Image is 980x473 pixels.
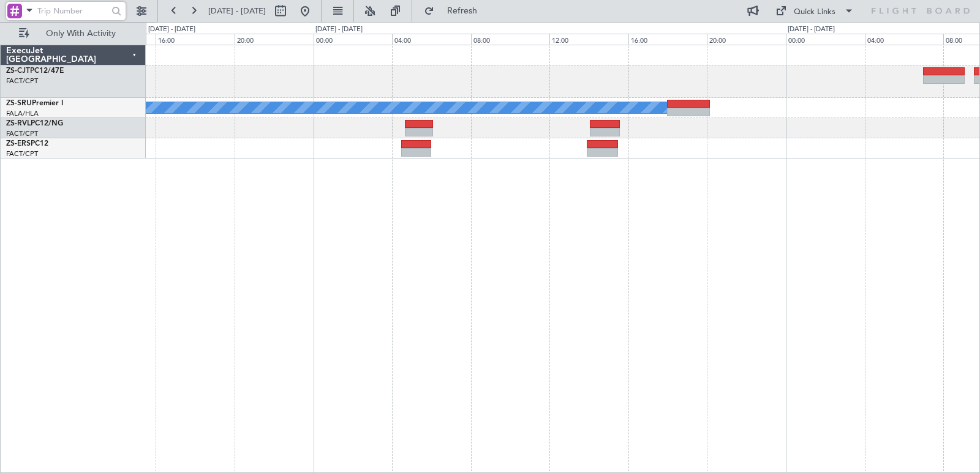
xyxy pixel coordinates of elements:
[32,29,129,38] span: Only With Activity
[769,1,860,21] button: Quick Links
[156,34,235,45] div: 16:00
[6,140,31,147] span: ZS-ERS
[865,34,944,45] div: 04:00
[208,6,266,17] span: [DATE] - [DATE]
[471,34,550,45] div: 08:00
[437,7,488,15] span: Refresh
[6,129,38,138] a: FACT/CPT
[788,24,835,35] div: [DATE] - [DATE]
[392,34,471,45] div: 04:00
[6,67,64,75] a: ZS-CJTPC12/47E
[549,34,628,45] div: 12:00
[418,1,492,21] button: Refresh
[148,24,195,35] div: [DATE] - [DATE]
[6,120,63,127] a: ZS-RVLPC12/NG
[786,34,865,45] div: 00:00
[6,100,32,107] span: ZS-SRU
[6,140,48,147] a: ZS-ERSPC12
[794,6,835,18] div: Quick Links
[6,109,39,118] a: FALA/HLA
[6,76,38,86] a: FACT/CPT
[13,24,133,43] button: Only With Activity
[707,34,786,45] div: 20:00
[6,100,63,107] a: ZS-SRUPremier I
[6,67,30,75] span: ZS-CJT
[628,34,707,45] div: 16:00
[315,24,363,35] div: [DATE] - [DATE]
[6,149,38,158] a: FACT/CPT
[6,120,31,127] span: ZS-RVL
[235,34,314,45] div: 20:00
[37,2,108,20] input: Trip Number
[314,34,393,45] div: 00:00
